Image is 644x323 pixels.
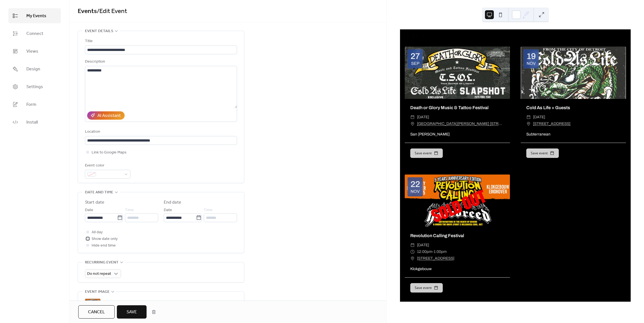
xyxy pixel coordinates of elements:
button: Save [117,305,147,319]
span: Show date only [92,236,118,242]
span: Time [125,207,134,214]
span: My Events [26,13,46,19]
a: Events [78,5,97,17]
div: Cold As Life + Guests [521,104,626,111]
span: [DATE] [417,114,429,121]
div: Revolution Calling Festival [405,232,510,239]
a: My Events [8,8,61,23]
div: ​ [526,114,531,121]
span: [DATE] [417,242,429,248]
div: Death or Glory Music & Tattoo Festival [405,104,510,111]
div: Description [85,58,236,65]
span: Recurring event [85,259,119,266]
span: Settings [26,84,43,90]
span: - [432,248,434,255]
div: 19 [527,52,536,60]
button: Save event [410,283,443,293]
span: All day [92,229,103,236]
div: 22 [411,180,420,188]
a: Install [8,115,61,130]
span: 12:00pm [417,248,432,255]
a: Design [8,61,61,76]
span: Cancel [88,309,105,316]
div: Nov [527,61,536,66]
span: Views [26,48,38,55]
a: [STREET_ADDRESS] [533,121,570,127]
span: Design [26,66,40,73]
button: AI Assistant [87,111,125,120]
a: Connect [8,26,61,41]
button: Save event [410,148,443,158]
div: ​ [526,121,531,127]
span: Install [26,119,38,126]
a: [STREET_ADDRESS] [417,255,454,262]
span: Date and time [85,189,113,196]
div: Event color [85,162,129,169]
div: End date [164,199,181,206]
div: Sep [411,61,419,66]
button: Cancel [78,305,115,319]
span: [DATE] [533,114,545,121]
div: Start date [85,199,104,206]
div: ​ [410,114,415,121]
span: Form [26,101,36,108]
span: Time [204,207,213,214]
div: ​ [410,242,415,248]
span: Link to Google Maps [92,149,127,156]
div: 27 [411,52,420,60]
span: Date [85,207,93,214]
div: Show Dates [445,33,470,40]
div: Location [85,129,236,135]
span: / Edit Event [97,5,127,17]
div: ​ [410,121,415,127]
span: Event image [85,289,110,295]
div: Klokgebouw [405,266,510,272]
button: Save event [526,148,559,158]
span: Connect [26,30,43,37]
span: Save [127,309,137,316]
span: Date [164,207,172,214]
a: Views [8,44,61,59]
span: 1:00pm [434,248,447,255]
a: Settings [8,79,61,94]
div: Nov [411,189,420,194]
div: ​ [410,248,415,255]
div: Title [85,38,236,45]
div: ​ [410,255,415,262]
div: Subterranean [521,131,626,137]
span: Do not repeat [87,270,111,278]
a: Form [8,97,61,112]
div: AI Assistant [97,112,121,119]
span: Hide end time [92,242,116,249]
a: [GEOGRAPHIC_DATA][PERSON_NAME] [STREET_ADDRESS] [417,121,504,127]
div: ; [85,299,100,314]
div: San [PERSON_NAME] [405,131,510,137]
span: Event details [85,28,113,35]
